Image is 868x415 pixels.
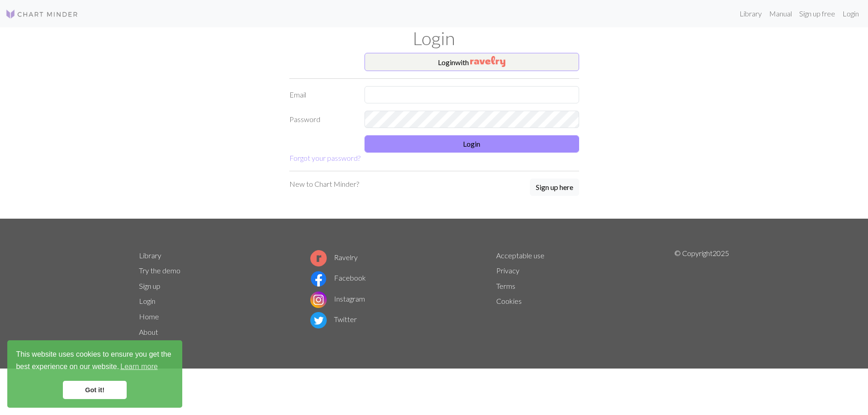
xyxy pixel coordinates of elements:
a: Privacy [496,266,519,275]
button: Login [365,135,579,153]
a: Twitter [310,315,357,323]
button: Loginwith [365,53,579,71]
a: Facebook [310,273,366,282]
a: Cookies [496,297,522,305]
a: Try the demo [139,266,180,275]
img: Instagram logo [310,292,327,308]
a: dismiss cookie message [63,381,127,399]
img: Twitter logo [310,312,327,328]
span: This website uses cookies to ensure you get the best experience on our website. [16,349,174,374]
button: Sign up here [530,179,579,196]
img: Ravelry logo [310,250,327,266]
a: Library [139,251,161,260]
img: Facebook logo [310,271,327,287]
p: © Copyright 2025 [674,248,729,340]
a: Instagram [310,294,365,303]
a: Manual [765,5,796,23]
a: Sign up free [796,5,839,23]
a: Home [139,312,159,321]
a: Terms [496,282,515,290]
img: Ravelry [470,56,505,67]
label: Password [284,111,359,128]
a: About [139,328,158,336]
div: cookieconsent [7,340,182,408]
a: Library [736,5,765,23]
a: Sign up here [530,179,579,197]
p: New to Chart Minder? [289,179,359,190]
a: Acceptable use [496,251,544,260]
a: learn more about cookies [119,360,159,374]
a: Login [139,297,155,305]
a: Ravelry [310,253,358,261]
a: Sign up [139,282,160,290]
label: Email [284,86,359,103]
h1: Login [134,27,735,49]
a: Login [839,5,863,23]
a: Forgot your password? [289,154,360,162]
img: Logo [5,9,78,20]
